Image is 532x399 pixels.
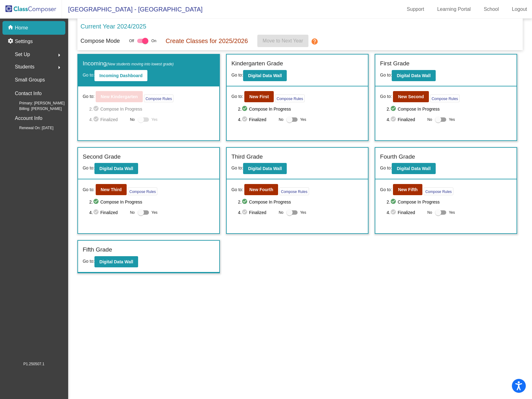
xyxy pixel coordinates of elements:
label: Third Grade [231,152,263,161]
span: Go to: [380,186,392,193]
button: New Second [393,91,429,102]
mat-icon: home [7,24,15,32]
span: 2. Compose In Progress [238,198,363,206]
b: Digital Data Wall [397,166,430,171]
mat-icon: check_circle [242,209,249,216]
mat-icon: check_circle [93,105,100,113]
a: Learning Portal [432,4,476,14]
span: (New students moving into lowest grade) [107,62,174,66]
span: Billing: [PERSON_NAME] [9,106,62,112]
span: Go to: [380,72,392,77]
span: Set Up [15,50,30,59]
button: Incoming Dashboard [94,70,147,81]
span: No [427,117,432,122]
mat-icon: check_circle [242,105,249,113]
span: Go to: [83,259,94,264]
b: Incoming Dashboard [99,73,142,78]
label: Incoming [83,59,174,68]
button: Move to Next Year [257,35,308,47]
b: Digital Data Wall [248,73,282,78]
b: Digital Data Wall [397,73,430,78]
span: Yes [449,209,455,216]
button: Compose Rules [279,187,309,195]
button: Compose Rules [275,94,304,102]
p: Compose Mode [81,37,120,45]
span: Go to: [83,186,94,193]
button: Compose Rules [144,94,173,102]
mat-icon: arrow_right [55,51,63,59]
span: Students [15,63,34,71]
span: 4. Finalized [387,209,424,216]
button: Compose Rules [128,187,157,195]
button: Digital Data Wall [243,163,287,174]
span: Yes [300,209,306,216]
span: Primary: [PERSON_NAME] [9,100,65,106]
button: Digital Data Wall [94,163,138,174]
mat-icon: check_circle [390,105,398,113]
b: New Fifth [398,187,417,192]
button: New Kindergarten [96,91,143,102]
span: On [151,38,156,44]
p: Current Year 2024/2025 [81,22,146,31]
span: 2. Compose In Progress [387,198,512,206]
a: Support [402,4,429,14]
a: School [479,4,504,14]
mat-icon: help [311,38,318,45]
label: Fifth Grade [83,245,112,254]
span: Go to: [83,93,94,100]
p: Home [15,24,28,32]
mat-icon: check_circle [390,116,398,123]
span: 4. Finalized [238,209,275,216]
span: Yes [449,116,455,123]
p: Small Groups [15,76,45,84]
span: No [427,210,432,215]
mat-icon: check_circle [390,209,398,216]
button: New Fifth [393,184,422,195]
span: Go to: [83,72,94,77]
span: Go to: [231,72,243,77]
span: Yes [151,116,158,123]
span: Go to: [231,186,243,193]
mat-icon: check_circle [93,116,100,123]
button: Digital Data Wall [392,163,435,174]
p: Settings [15,38,33,45]
b: New Fourth [249,187,273,192]
span: 2. Compose In Progress [89,105,215,113]
button: Compose Rules [424,187,453,195]
mat-icon: arrow_right [55,64,63,71]
span: No [130,210,135,215]
span: Off [129,38,134,44]
button: Digital Data Wall [94,256,138,267]
p: Contact Info [15,89,41,98]
mat-icon: check_circle [93,198,100,206]
span: Move to Next Year [263,38,303,43]
span: No [130,117,135,122]
span: Go to: [380,165,392,170]
label: Fourth Grade [380,152,415,161]
span: Yes [151,209,158,216]
span: No [279,117,283,122]
button: Digital Data Wall [392,70,435,81]
label: Kindergarten Grade [231,59,283,68]
a: Logout [507,4,532,14]
b: Digital Data Wall [248,166,282,171]
p: Create Classes for 2025/2026 [166,36,248,46]
p: Account Info [15,114,42,123]
span: Go to: [231,93,243,100]
mat-icon: check_circle [242,116,249,123]
button: New Fourth [244,184,278,195]
span: 2. Compose In Progress [387,105,512,113]
span: 4. Finalized [238,116,275,123]
span: Yes [300,116,306,123]
mat-icon: settings [7,38,15,45]
button: New First [244,91,274,102]
mat-icon: check_circle [390,198,398,206]
span: Renewal On: [DATE] [9,125,53,131]
button: New Third [96,184,127,195]
b: New Kindergarten [101,94,138,99]
span: 2. Compose In Progress [238,105,363,113]
span: 2. Compose In Progress [89,198,215,206]
button: Compose Rules [430,94,460,102]
mat-icon: check_circle [93,209,100,216]
b: New First [249,94,269,99]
